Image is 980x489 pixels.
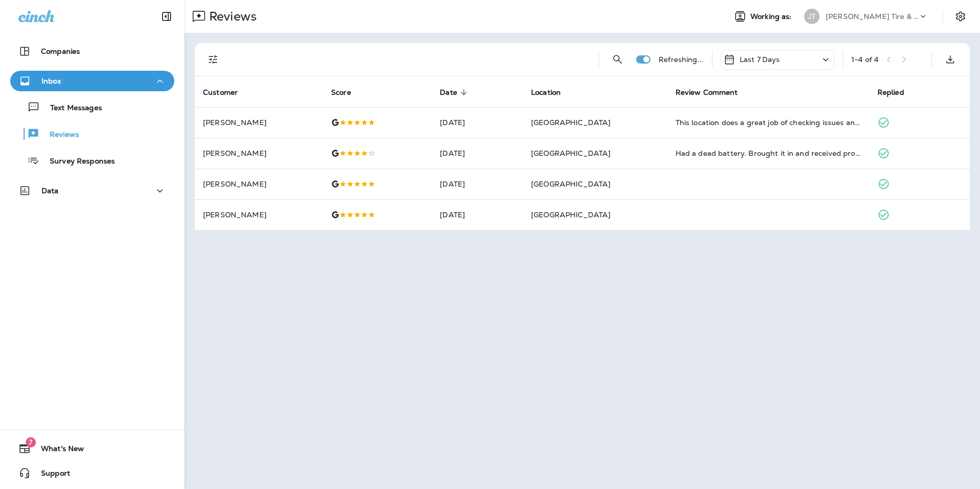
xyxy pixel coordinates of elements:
[676,88,738,97] span: Review Comment
[39,157,115,167] p: Survey Responses
[10,96,174,118] button: Text Messages
[826,12,918,21] p: [PERSON_NAME] Tire & Auto
[40,104,102,113] p: Text Messages
[331,88,351,97] span: Score
[940,49,961,70] button: Export as CSV
[42,77,61,85] p: Inbox
[39,130,79,140] p: Reviews
[10,41,174,62] button: Companies
[331,88,364,97] span: Score
[951,7,970,26] button: Settings
[676,88,751,97] span: Review Comment
[41,47,80,55] p: Companies
[152,6,181,27] button: Collapse Sidebar
[531,88,574,97] span: Location
[42,187,59,195] p: Data
[531,210,610,219] span: [GEOGRAPHIC_DATA]
[205,9,257,24] p: Reviews
[203,49,223,70] button: Filters
[804,9,820,24] div: JT
[31,444,84,457] span: What's New
[26,437,36,447] span: 7
[203,88,238,97] span: Customer
[10,438,174,459] button: 7What's New
[10,150,174,171] button: Survey Responses
[440,88,471,97] span: Date
[607,49,628,70] button: Search Reviews
[851,55,879,64] div: 1 - 4 of 4
[531,149,610,158] span: [GEOGRAPHIC_DATA]
[877,88,917,97] span: Replied
[10,180,174,201] button: Data
[531,179,610,189] span: [GEOGRAPHIC_DATA]
[676,117,861,128] div: This location does a great job of checking issues and resolving quickly and professionally. I’m s...
[203,118,315,127] p: [PERSON_NAME]
[740,55,780,64] p: Last 7 Days
[203,149,315,157] p: [PERSON_NAME]
[877,88,904,97] span: Replied
[432,138,523,169] td: [DATE]
[659,55,704,64] p: Refreshing...
[203,180,315,188] p: [PERSON_NAME]
[10,463,174,483] button: Support
[432,199,523,230] td: [DATE]
[31,469,70,481] span: Support
[10,123,174,145] button: Reviews
[676,148,861,158] div: Had a dead battery. Brought it in and received prompt service getting a new one, in and out in ab...
[10,71,174,91] button: Inbox
[432,107,523,138] td: [DATE]
[432,169,523,199] td: [DATE]
[531,118,610,127] span: [GEOGRAPHIC_DATA]
[440,88,457,97] span: Date
[203,88,251,97] span: Customer
[203,211,315,219] p: [PERSON_NAME]
[750,12,794,21] span: Working as:
[531,88,561,97] span: Location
